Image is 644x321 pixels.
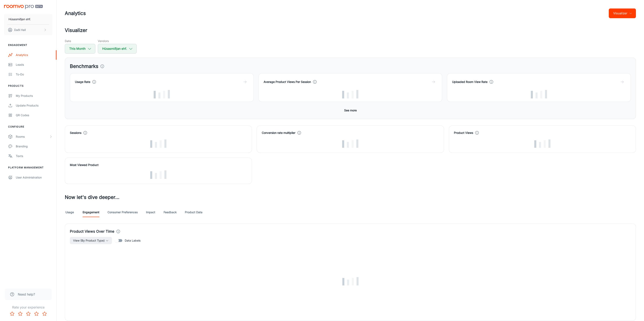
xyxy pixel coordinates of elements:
[65,27,636,34] h2: Visualizer
[98,44,137,54] button: Húsasmiðjan ehf.
[16,62,52,67] div: Leads
[264,80,311,84] h4: Average Product Views Per Session
[32,310,40,318] button: Rate 4 star
[65,10,86,17] h1: Analytics
[14,28,26,32] p: Daði Hall
[343,107,358,114] button: See more
[16,175,52,180] div: User Administration
[65,39,95,43] h5: Date
[125,238,141,243] span: Data Labels
[24,310,32,318] button: Rate 3 star
[609,8,636,18] button: Visualizer
[531,90,547,98] img: Loading
[150,170,166,179] img: Loading
[342,277,359,286] img: Loading
[4,5,43,9] img: Roomvo PRO Beta
[75,80,90,84] h4: Usage Rate
[454,131,473,135] h4: Product Views
[534,139,550,148] img: Loading
[452,80,488,84] h4: Uploaded Room View Rate
[16,134,49,139] div: Rooms
[16,53,52,57] div: Analytics
[185,207,202,217] a: Product Data
[18,292,35,297] span: Need help?
[83,207,99,217] a: Engagement
[70,229,114,234] h4: Product Views Over Time
[65,207,75,217] a: Usage
[70,131,81,135] h4: Sessions
[16,154,52,158] div: Texts
[4,25,52,35] button: Daði Hall
[98,39,137,43] h5: Vendors
[73,238,105,243] span: View (By Product Type)
[8,310,16,318] button: Rate 1 star
[70,63,98,70] h3: Benchmarks
[108,207,138,217] a: Consumer Preferences
[70,163,247,167] h4: Most Viewed Product
[16,72,52,77] div: To-do
[262,131,295,135] h4: Conversion rate multiplier
[146,207,155,217] a: Impact
[154,90,170,98] img: Loading
[65,194,636,201] h3: Now let's dive deeper...
[16,113,52,117] div: QR Codes
[70,237,112,244] button: View (By Product Type)
[150,139,166,148] img: Loading
[342,90,358,98] img: Loading
[16,144,52,149] div: Branding
[16,103,52,108] div: Update Products
[40,310,49,318] button: Rate 5 star
[16,94,52,98] div: My Products
[9,17,31,21] p: Húsasmiðjan ehf.
[16,310,24,318] button: Rate 2 star
[342,139,358,148] img: Loading
[4,14,52,24] button: Húsasmiðjan ehf.
[3,305,53,310] p: Rate your experience
[164,207,177,217] a: Feedback
[65,44,95,54] button: This Month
